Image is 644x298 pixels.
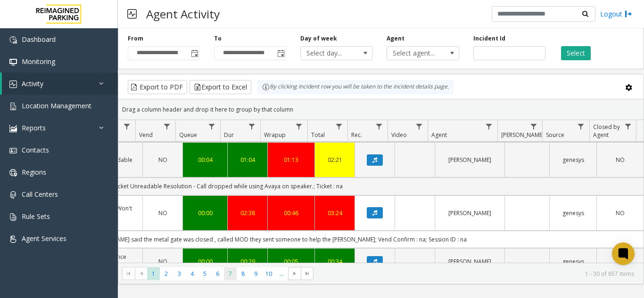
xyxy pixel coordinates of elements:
span: NO [158,258,167,266]
img: 'icon' [9,213,17,221]
a: Logout [600,9,632,19]
span: Toggle popup [275,47,286,60]
span: Agent [431,131,447,139]
label: To [214,34,222,43]
span: NO [158,209,167,217]
a: NO [603,257,638,266]
a: Agent Filter Menu [483,120,495,133]
a: Issue Filter Menu [121,120,133,133]
img: 'icon' [9,103,17,110]
a: 00:05 [273,257,309,266]
img: 'icon' [9,235,17,243]
a: 00:46 [273,209,309,217]
span: NO [616,209,625,217]
kendo-pager-info: 1 - 30 of 657 items [319,270,634,278]
a: Source Filter Menu [575,120,587,133]
span: [PERSON_NAME] [501,131,544,139]
img: 'icon' [9,191,17,199]
span: Go to the next page [288,267,301,280]
a: genesys [555,257,591,266]
a: 00:00 [189,209,222,217]
span: Go to the last page [301,267,314,280]
span: Page 4 [186,267,198,280]
a: genesys [555,155,591,164]
a: 00:00 [189,257,222,266]
img: pageIcon [127,2,137,25]
img: 'icon' [9,147,17,154]
a: 02:38 [233,209,262,217]
span: Page 9 [249,267,262,280]
span: Page 6 [211,267,224,280]
img: logout [625,9,632,19]
span: Select agent... [387,47,444,60]
span: Agent Services [22,234,66,243]
span: Go to the last page [304,270,311,277]
span: Monitoring [22,57,55,66]
a: Queue Filter Menu [206,120,218,133]
a: Dur Filter Menu [246,120,258,133]
span: Go to the next page [291,270,298,277]
a: 00:29 [233,257,262,266]
a: 03:24 [321,209,349,217]
a: 00:04 [189,155,222,164]
img: 'icon' [9,125,17,132]
a: [PERSON_NAME] [441,209,499,217]
span: Dashboard [22,35,56,44]
a: genesys [555,209,591,217]
span: Activity [22,79,43,88]
span: Page 2 [160,267,173,280]
span: Video [391,131,407,139]
span: Closed by Agent [593,123,620,139]
a: [PERSON_NAME] [441,257,499,266]
img: 'icon' [9,36,17,44]
img: infoIcon.svg [262,83,270,91]
span: Page 7 [224,267,237,280]
label: From [128,34,143,43]
span: Page 3 [173,267,186,280]
span: Rec. [351,131,362,139]
button: Select [561,46,591,60]
a: 01:04 [233,155,262,164]
a: 02:21 [321,155,349,164]
a: 00:34 [321,257,349,266]
span: NO [616,156,625,164]
a: Parker Filter Menu [528,120,540,133]
a: Activity [2,72,118,95]
a: Wrapup Filter Menu [293,120,305,133]
span: Dur [224,131,234,139]
a: [PERSON_NAME] [441,155,499,164]
a: Vend Filter Menu [161,120,173,133]
span: Vend [139,131,153,139]
span: Page 8 [237,267,249,280]
div: Drag a column header and drop it here to group by that column [118,101,644,118]
span: Total [311,131,325,139]
label: Day of week [300,34,337,43]
a: Total Filter Menu [333,120,346,133]
a: Video Filter Menu [413,120,426,133]
div: Data table [118,120,644,263]
span: Source [546,131,564,139]
span: Select day... [301,47,358,60]
img: 'icon' [9,58,17,66]
img: 'icon' [9,169,17,177]
h3: Agent Activity [141,2,224,25]
span: Call Centers [22,190,58,199]
span: Toggle popup [189,47,199,60]
img: 'icon' [9,81,17,88]
span: Page 11 [275,267,288,280]
div: 01:13 [273,155,309,164]
span: Page 10 [263,267,275,280]
span: Page 5 [198,267,211,280]
span: Wrapup [264,131,286,139]
a: NO [149,257,177,266]
span: Regions [22,168,46,177]
a: Rec. Filter Menu [373,120,386,133]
